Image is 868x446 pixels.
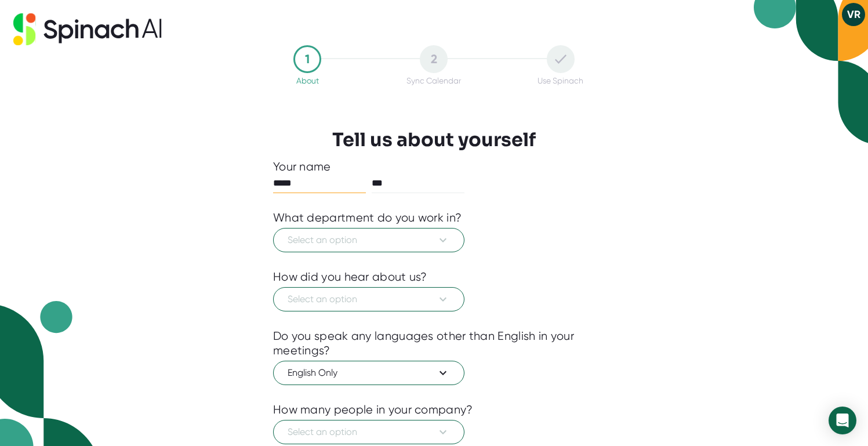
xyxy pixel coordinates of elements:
[288,366,450,380] span: English Only
[293,45,321,73] div: 1
[406,76,461,85] div: Sync Calendar
[273,287,464,311] button: Select an option
[273,270,427,284] div: How did you hear about us?
[537,76,583,85] div: Use Spinach
[829,407,856,434] div: Open Intercom Messenger
[296,76,319,85] div: About
[273,403,473,417] div: How many people in your company?
[842,3,865,26] button: VR
[273,159,595,174] div: Your name
[273,361,464,385] button: English Only
[288,233,450,247] span: Select an option
[273,211,462,225] div: What department do you work in?
[273,228,464,252] button: Select an option
[420,45,448,73] div: 2
[332,129,536,151] h3: Tell us about yourself
[273,329,595,358] div: Do you speak any languages other than English in your meetings?
[288,292,450,306] span: Select an option
[288,425,450,439] span: Select an option
[273,420,464,444] button: Select an option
